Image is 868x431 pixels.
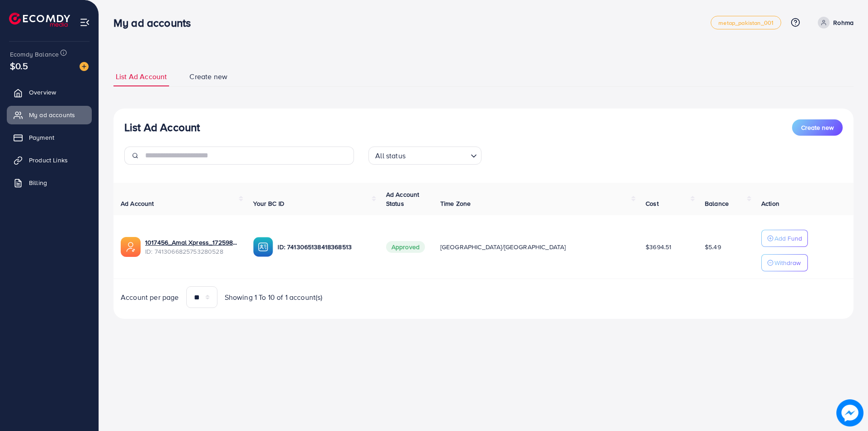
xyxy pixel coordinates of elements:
a: Product Links [7,151,92,169]
button: Add Fund [761,230,808,247]
span: Ad Account Status [386,190,420,208]
span: Overview [29,88,56,97]
span: Product Links [29,156,68,165]
img: image [836,399,863,426]
span: Ad Account [121,199,154,208]
span: My ad accounts [29,110,75,119]
span: $3694.51 [646,242,671,251]
p: Rohma [833,17,854,28]
img: ic-ba-acc.ded83a64.svg [253,237,273,257]
a: 1017456_Amal Xpress_1725989134924 [145,238,239,247]
span: [GEOGRAPHIC_DATA]/[GEOGRAPHIC_DATA] [440,242,566,251]
p: Add Fund [774,233,802,244]
img: logo [9,13,70,27]
img: ic-ads-acc.e4c84228.svg [121,237,141,257]
span: $5.49 [705,242,721,251]
img: image [80,62,89,71]
span: Your BC ID [253,199,284,208]
a: Rohma [814,17,854,28]
a: Billing [7,174,92,192]
a: metap_pakistan_001 [711,16,781,29]
span: List Ad Account [116,71,167,82]
a: Payment [7,128,92,147]
span: Billing [29,178,47,187]
span: Approved [386,241,425,253]
span: $0.5 [10,59,28,72]
button: Create new [792,119,843,136]
span: Create new [801,123,834,132]
p: Withdraw [774,257,801,268]
div: <span class='underline'>1017456_Amal Xpress_1725989134924</span></br>7413066825753280528 [145,238,239,256]
span: ID: 7413066825753280528 [145,247,239,256]
span: Balance [705,199,729,208]
span: Account per page [121,292,179,303]
span: Showing 1 To 10 of 1 account(s) [225,292,323,303]
input: Search for option [408,147,467,162]
span: Ecomdy Balance [10,50,59,59]
h3: My ad accounts [113,16,198,29]
span: Cost [646,199,659,208]
span: Time Zone [440,199,471,208]
h3: List Ad Account [124,121,200,134]
p: ID: 7413065138418368513 [278,242,371,252]
a: My ad accounts [7,106,92,124]
button: Withdraw [761,254,808,271]
a: Overview [7,83,92,101]
img: menu [80,17,90,28]
span: Action [761,199,779,208]
span: Payment [29,133,54,142]
span: Create new [189,71,227,82]
div: Search for option [368,147,481,165]
span: All status [373,149,407,162]
span: metap_pakistan_001 [718,20,774,26]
